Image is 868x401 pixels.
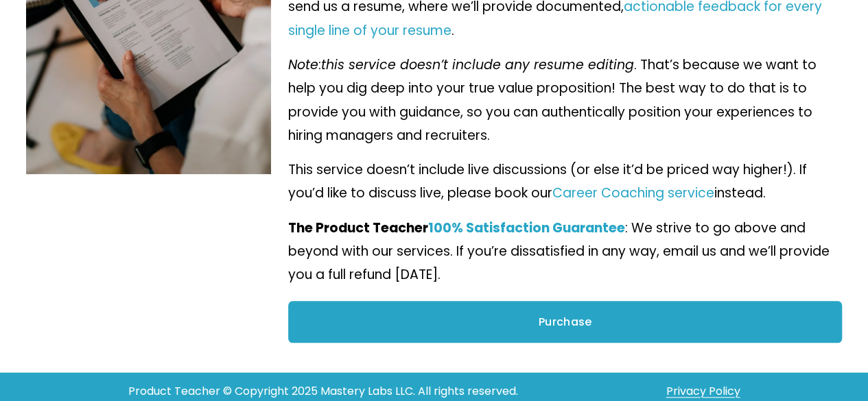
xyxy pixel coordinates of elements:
[288,158,842,206] p: This service doesn’t include live discussions (or else it’d be priced way higher!). If you’d like...
[321,56,634,74] em: this service doesn’t include any resume editing
[539,313,592,330] span: Purchase
[428,219,625,237] a: 100% Satisfaction Guarantee
[288,219,428,237] strong: The Product Teacher
[288,301,842,342] button: Purchase
[288,217,842,287] p: : We strive to go above and beyond with our services. If you’re dissatisfied in any way, email us...
[288,53,842,147] p: : . That’s because we want to help you dig deep into your true value proposition! The best way to...
[552,184,714,202] a: Career Coaching service
[288,56,318,74] em: Note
